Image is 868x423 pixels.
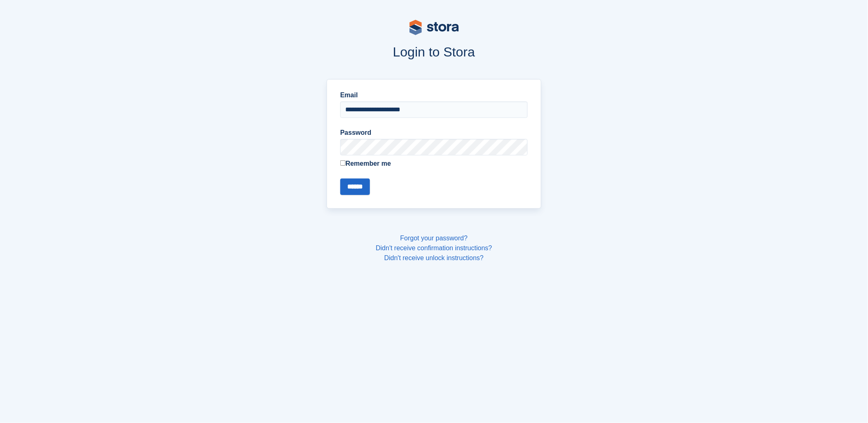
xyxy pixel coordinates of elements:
label: Email [340,90,528,100]
h1: Login to Stora [170,45,699,59]
label: Remember me [340,159,528,169]
label: Password [340,128,528,138]
input: Remember me [340,160,346,166]
a: Forgot your password? [400,235,468,242]
img: stora-logo-53a41332b3708ae10de48c4981b4e9114cc0af31d8433b30ea865607fb682f29.svg [409,20,459,35]
a: Didn't receive unlock instructions? [384,254,484,261]
a: Didn't receive confirmation instructions? [376,244,492,251]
